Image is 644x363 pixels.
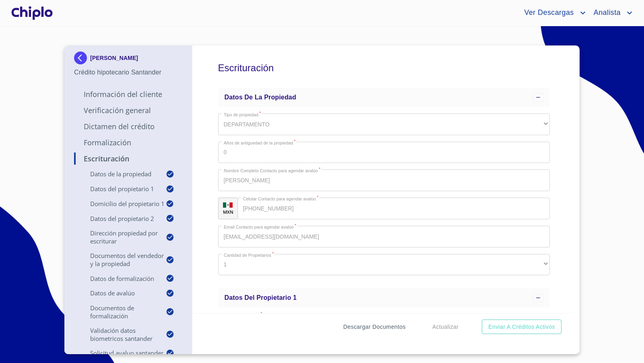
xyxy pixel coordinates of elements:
[518,6,578,19] span: Ver Descargas
[432,322,458,332] span: Actualizar
[218,288,550,307] div: Datos del propietario 1
[218,88,550,107] div: Datos de la propiedad
[74,326,166,342] p: Validación Datos Biometricos Santander
[74,170,166,178] p: Datos de la propiedad
[74,154,182,163] p: Escrituración
[74,200,166,208] p: Domicilio del Propietario 1
[74,229,166,245] p: Dirección Propiedad por Escriturar
[74,138,182,147] p: Formalización
[90,55,138,61] p: [PERSON_NAME]
[588,6,634,19] button: account of current user
[74,122,182,131] p: Dictamen del Crédito
[488,322,555,332] span: Enviar a Créditos Activos
[74,214,166,223] p: Datos del propietario 2
[588,6,625,19] span: Analista
[74,105,182,115] p: Verificación General
[518,6,587,19] button: account of current user
[74,52,90,64] img: Docupass spot blue
[74,52,182,68] div: [PERSON_NAME]
[74,68,182,77] p: Crédito hipotecario Santander
[74,304,166,320] p: Documentos de Formalización
[218,113,550,135] div: DEPARTAMENTO
[74,349,166,357] p: Solicitud Avaluo Santander
[74,89,182,99] p: Información del Cliente
[74,252,166,268] p: Documentos del vendedor y la propiedad
[340,320,409,334] button: Descargar Documentos
[74,274,166,283] p: Datos de Formalización
[429,320,462,334] button: Actualizar
[482,320,561,334] button: Enviar a Créditos Activos
[74,185,166,193] p: Datos del propietario 1
[223,202,233,208] img: R93DlvwvvjP9fbrDwZeCRYBHk45OWMq+AAOlFVsxT89f82nwPLnD58IP7+ANJEaWYhP0Tx8kkA0WlQMPQsAAgwAOmBj20AXj6...
[74,289,166,297] p: Datos de Avalúo
[225,94,296,101] span: Datos de la propiedad
[218,52,550,85] h5: Escrituración
[343,322,406,332] span: Descargar Documentos
[225,294,297,301] span: Datos del propietario 1
[223,209,233,215] p: MXN
[218,254,550,276] div: 1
